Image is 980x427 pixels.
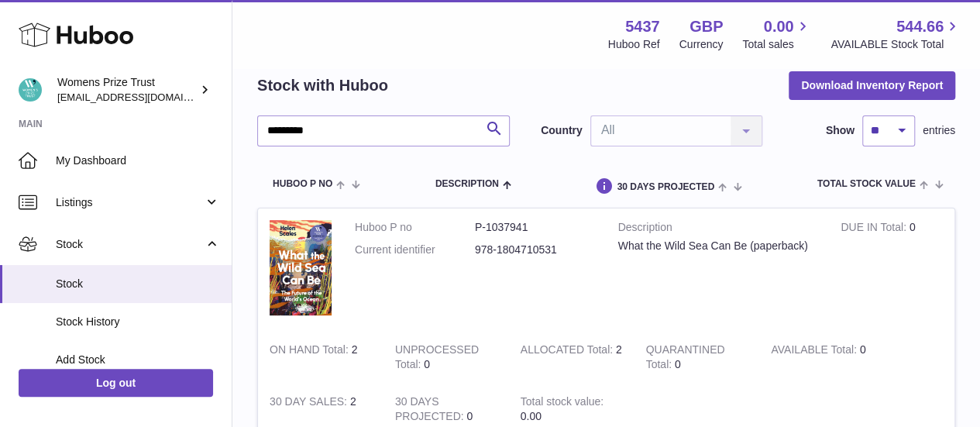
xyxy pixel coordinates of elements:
[270,220,332,315] img: product image
[771,343,859,360] strong: AVAILABLE Total
[923,123,955,138] span: entries
[829,208,954,331] td: 0
[475,220,595,235] dd: P-1037941
[625,16,660,37] strong: 5437
[830,16,961,52] a: 544.66 AVAILABLE Stock Total
[57,91,228,103] span: [EMAIL_ADDRESS][DOMAIN_NAME]
[395,395,467,426] strong: 30 DAYS PROJECTED
[826,123,854,138] label: Show
[383,331,509,384] td: 0
[56,353,220,367] span: Add Stock
[355,220,475,235] dt: Huboo P no
[19,369,213,397] a: Log out
[257,75,388,96] h2: Stock with Huboo
[521,343,616,360] strong: ALLOCATED Total
[618,220,818,239] strong: Description
[521,395,603,412] strong: Total stock value
[475,243,595,257] dd: 978-1804710531
[764,16,794,37] span: 0.00
[509,331,634,384] td: 2
[817,179,916,189] span: Total stock value
[679,37,724,52] div: Currency
[759,331,885,384] td: 0
[355,243,475,257] dt: Current identifier
[56,237,204,252] span: Stock
[57,75,197,105] div: Womens Prize Trust
[841,221,909,237] strong: DUE IN Total
[270,343,352,360] strong: ON HAND Total
[689,16,723,37] strong: GBP
[617,182,714,192] span: 30 DAYS PROJECTED
[645,343,724,374] strong: QUARANTINED Total
[270,395,350,412] strong: 30 DAY SALES
[273,179,332,189] span: Huboo P no
[608,37,660,52] div: Huboo Ref
[618,239,818,253] div: What the Wild Sea Can Be (paperback)
[830,37,961,52] span: AVAILABLE Stock Total
[258,331,383,384] td: 2
[742,37,811,52] span: Total sales
[435,179,499,189] span: Description
[742,16,811,52] a: 0.00 Total sales
[56,277,220,291] span: Stock
[56,153,220,168] span: My Dashboard
[675,358,681,370] span: 0
[19,78,42,102] img: info@womensprizeforfiction.co.uk
[521,410,542,422] span: 0.00
[789,71,955,99] button: Download Inventory Report
[56,195,204,210] span: Listings
[896,16,944,37] span: 544.66
[395,343,479,374] strong: UNPROCESSED Total
[541,123,583,138] label: Country
[56,315,220,329] span: Stock History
